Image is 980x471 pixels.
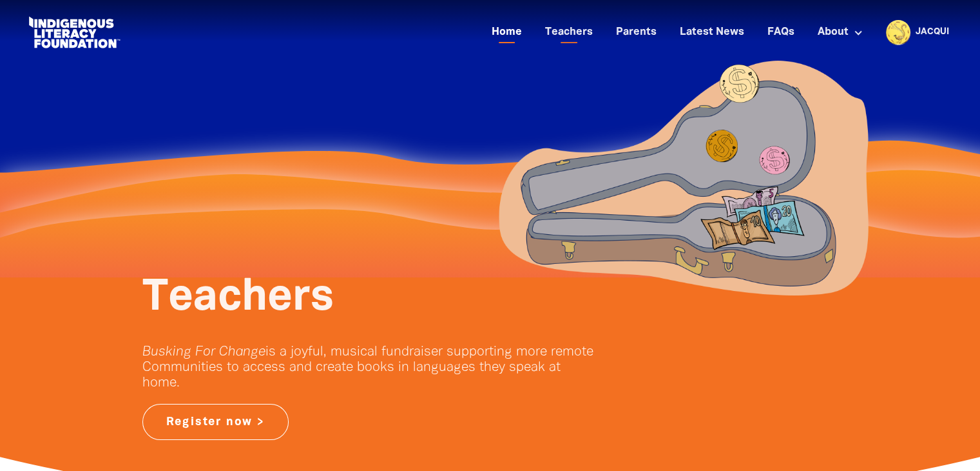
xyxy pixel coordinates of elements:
[916,28,949,37] a: Jacqui
[142,345,593,391] p: is a joyful, musical fundraiser supporting more remote Communities to access and create books in ...
[608,22,664,43] a: Parents
[537,22,600,43] a: Teachers
[810,22,870,43] a: About
[484,22,530,43] a: Home
[672,22,752,43] a: Latest News
[142,278,334,318] span: Teachers
[142,404,289,440] a: Register now >
[142,346,265,358] em: Busking For Change
[760,22,802,43] a: FAQs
